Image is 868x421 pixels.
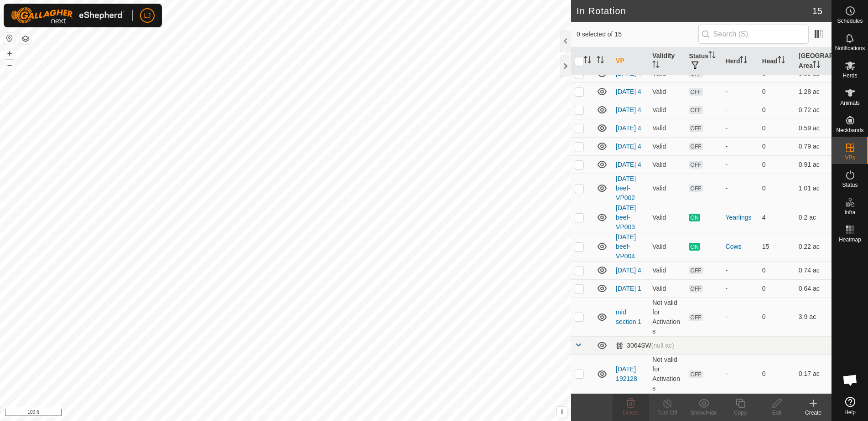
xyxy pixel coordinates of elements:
span: (null ac) [651,342,674,349]
a: [DATE] beef-VP004 [616,233,636,260]
input: Search (S) [698,25,809,44]
td: Valid [649,101,685,119]
td: Valid [649,119,685,137]
td: 0 [759,261,795,279]
td: Valid [649,279,685,298]
a: [DATE] beef-VP003 [616,204,636,231]
td: Valid [649,232,685,261]
td: 0.59 ac [795,119,832,137]
span: Heatmap [839,237,861,242]
a: [DATE] 4 [616,267,641,274]
td: 0 [759,82,795,101]
div: - [726,284,755,293]
td: 1.28 ac [795,82,832,101]
button: Reset Map [4,33,15,44]
p-sorticon: Activate to sort [597,57,604,65]
div: Show/Hide [686,409,722,417]
td: Valid [649,174,685,203]
a: Help [832,393,868,419]
a: [DATE] 4 [616,143,641,150]
span: OFF [689,106,702,114]
td: 0.79 ac [795,137,832,155]
div: - [726,369,755,379]
span: OFF [689,370,702,378]
p-sorticon: Activate to sort [584,57,591,65]
h2: In Rotation [577,5,812,16]
span: i [561,408,563,416]
div: 3064SW [616,342,674,349]
span: OFF [689,285,702,293]
td: 0.2 ac [795,203,832,232]
span: Schedules [837,18,863,24]
a: [DATE] 4 [616,161,641,168]
td: 0 [759,101,795,119]
a: mid section 1 [616,308,641,325]
span: 0 selected of 15 [577,30,698,39]
a: [DATE] 4 [616,106,641,113]
div: - [726,142,755,151]
td: 0 [759,298,795,336]
span: OFF [689,88,702,96]
span: LJ [144,11,151,21]
a: [DATE] 4 [616,88,641,95]
span: OFF [689,143,702,150]
td: 15 [759,232,795,261]
th: Herd [722,47,759,75]
p-sorticon: Activate to sort [652,62,660,69]
div: Edit [759,409,795,417]
button: – [4,60,15,71]
a: [DATE] 4 [616,70,641,77]
span: ON [689,214,700,221]
div: Create [795,409,832,417]
th: Head [759,47,795,75]
td: 0 [759,119,795,137]
div: - [726,160,755,169]
td: Not valid for Activations [649,298,685,336]
p-sorticon: Activate to sort [778,57,785,65]
td: 0 [759,279,795,298]
span: ON [689,243,700,251]
div: Cows [726,242,755,252]
td: Valid [649,203,685,232]
div: Copy [722,409,759,417]
button: Map Layers [20,33,31,44]
td: 0.74 ac [795,261,832,279]
div: - [726,105,755,115]
div: - [726,312,755,322]
span: OFF [689,124,702,132]
span: Delete [623,410,639,416]
a: [DATE] 192128 [616,365,637,382]
div: - [726,266,755,275]
p-sorticon: Activate to sort [708,52,716,60]
td: 0 [759,155,795,174]
button: i [557,407,567,417]
div: Open chat [837,366,864,394]
td: Valid [649,155,685,174]
span: OFF [689,267,702,274]
td: 0.17 ac [795,354,832,393]
a: Contact Us [295,409,322,417]
a: [DATE] beef-VP002 [616,175,636,201]
th: Status [685,47,722,75]
span: Infra [844,210,855,215]
span: VPs [845,155,855,160]
th: [GEOGRAPHIC_DATA] Area [795,47,832,75]
td: 0.64 ac [795,279,832,298]
span: OFF [689,161,702,169]
span: Animals [840,100,860,106]
div: - [726,87,755,97]
span: OFF [689,185,702,192]
p-sorticon: Activate to sort [813,62,820,69]
td: 0.72 ac [795,101,832,119]
span: Herds [842,73,857,78]
td: 0 [759,354,795,393]
p-sorticon: Activate to sort [740,57,747,65]
th: VP [612,47,649,75]
button: + [4,48,15,59]
div: Yearlings [726,213,755,222]
a: Privacy Policy [249,409,284,417]
td: 0 [759,137,795,155]
span: Neckbands [836,128,863,133]
td: 4 [759,203,795,232]
td: Not valid for Activations [649,354,685,393]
